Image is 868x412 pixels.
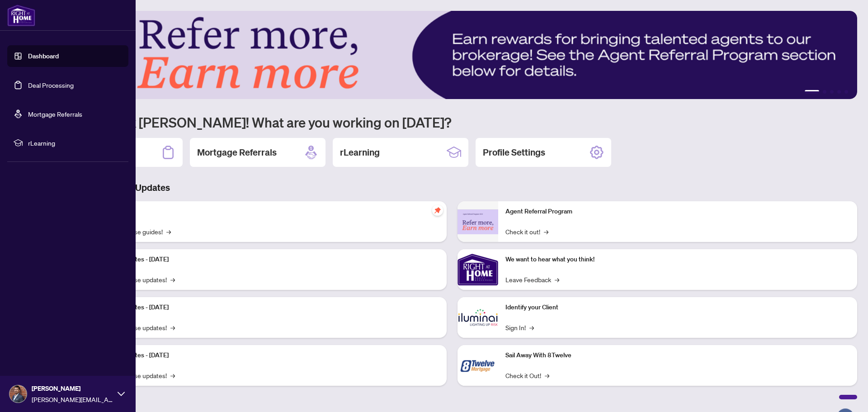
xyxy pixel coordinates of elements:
p: Sail Away With 8Twelve [505,350,850,360]
span: → [166,227,171,237]
span: → [170,275,175,284]
a: Dashboard [28,52,59,60]
img: Slide 0 [47,11,857,99]
a: Sign In!→ [505,322,534,332]
span: pushpin [432,205,443,216]
h2: rLearning [340,146,380,159]
img: Agent Referral Program [458,209,498,234]
span: → [529,322,534,332]
a: Check it out!→ [505,227,548,237]
button: 1 [805,90,819,94]
p: Agent Referral Program [505,207,850,217]
p: Platform Updates - [DATE] [95,303,439,313]
img: Identify your Client [458,297,498,338]
img: We want to hear what you think! [458,249,498,290]
span: [PERSON_NAME][EMAIL_ADDRESS][DOMAIN_NAME] [32,394,113,404]
a: Check it Out!→ [505,370,549,380]
h2: Profile Settings [483,146,545,159]
button: 5 [844,90,848,94]
span: → [545,370,549,380]
button: Open asap [832,380,859,407]
img: Profile Icon [9,385,27,403]
span: → [544,227,548,237]
img: logo [7,5,35,26]
h2: Mortgage Referrals [197,146,277,159]
span: rLearning [28,138,122,148]
button: 4 [837,90,841,94]
span: [PERSON_NAME] [32,384,113,393]
h3: Brokerage & Industry Updates [47,181,857,194]
p: Self-Help [95,207,439,217]
a: Leave Feedback→ [505,275,559,284]
a: Deal Processing [28,81,74,89]
button: 3 [830,90,834,94]
img: Sail Away With 8Twelve [458,345,498,386]
span: → [170,322,175,332]
a: Mortgage Referrals [28,110,82,118]
span: → [170,370,175,380]
h1: Welcome back [PERSON_NAME]! What are you working on [DATE]? [47,114,857,131]
p: Identify your Client [505,303,850,313]
p: We want to hear what you think! [505,255,850,265]
p: Platform Updates - [DATE] [95,350,439,360]
button: 2 [823,90,826,94]
span: → [555,275,559,284]
p: Platform Updates - [DATE] [95,255,439,265]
